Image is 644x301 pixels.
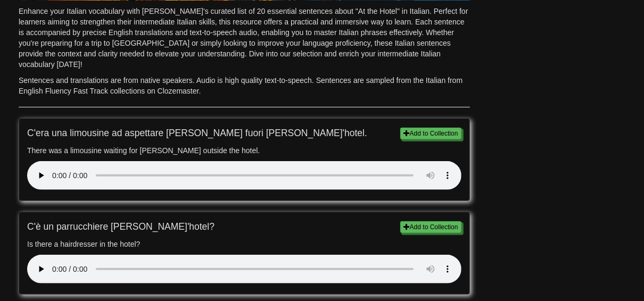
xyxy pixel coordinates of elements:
p: C'è un parrucchiere [PERSON_NAME]'hotel? [27,220,461,233]
p: Enhance your Italian vocabulary with [PERSON_NAME]'s curated list of 20 essential sentences about... [19,6,470,70]
p: There was a limousine waiting for [PERSON_NAME] outside the hotel. [27,145,461,156]
p: Sentences and translations are from native speakers. Audio is high quality text-to-speech. Senten... [19,75,470,96]
p: C'era una limousine ad aspettare [PERSON_NAME] fuori [PERSON_NAME]'hotel. [27,127,461,140]
button: Add to Collection [400,128,461,139]
button: Add to Collection [400,221,461,233]
p: Is there a hairdresser in the hotel? [27,239,461,249]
